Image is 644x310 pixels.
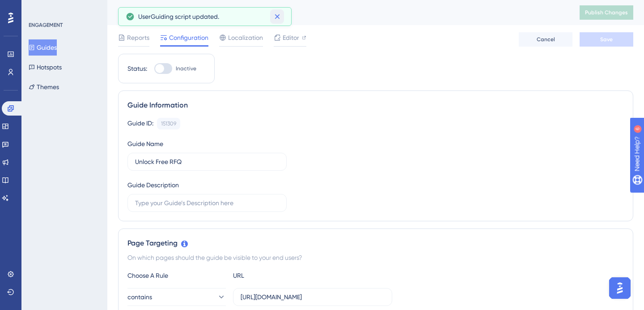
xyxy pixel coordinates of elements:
[161,120,176,127] div: 151309
[127,252,624,263] div: On which pages should the guide be visible to your end users?
[135,198,279,208] input: Type your Guide’s Description here
[29,39,57,56] button: Guides
[21,2,56,13] span: Need Help?
[138,11,219,22] span: UserGuiding script updated.
[127,288,226,306] button: contains
[127,63,147,74] div: Status:
[606,275,633,301] iframe: UserGuiding AI Assistant Launcher
[519,32,572,47] button: Cancel
[127,180,179,190] div: Guide Description
[228,32,263,43] span: Localization
[233,270,331,281] div: URL
[283,32,299,43] span: Editor
[241,292,385,302] input: yourwebsite.com/path
[176,65,196,72] span: Inactive
[127,100,624,111] div: Guide Information
[537,36,555,43] span: Cancel
[580,5,633,20] button: Publish Changes
[29,22,63,29] div: ENGAGEMENT
[169,32,208,43] span: Configuration
[600,36,613,43] span: Save
[29,79,59,95] button: Themes
[127,270,226,281] div: Choose A Rule
[585,9,628,16] span: Publish Changes
[135,157,279,167] input: Type your Guide’s Name here
[29,59,62,75] button: Hotspots
[62,4,65,12] div: 6
[127,138,163,149] div: Guide Name
[127,238,624,249] div: Page Targeting
[127,32,149,43] span: Reports
[127,118,153,129] div: Guide ID:
[118,6,557,19] div: Unlock Free RFQ
[580,32,633,47] button: Save
[127,292,152,302] span: contains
